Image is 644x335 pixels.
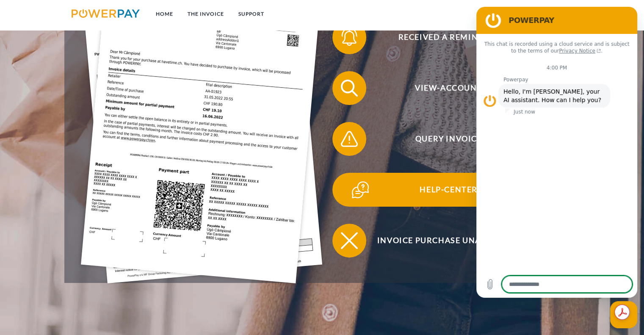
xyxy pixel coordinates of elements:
[345,71,552,105] span: View-Account
[530,6,555,22] a: GTC
[332,20,553,54] button: Received a reminder?
[72,9,140,18] img: logo-powerpay.svg
[610,301,637,328] iframe: Button to launch messaging window, conversation in progress
[345,20,552,54] span: Received a reminder?
[149,6,180,22] a: Home
[332,224,553,257] button: Invoice purchase unavailable
[345,224,552,257] span: Invoice purchase unavailable
[339,128,360,150] img: qb_warning.svg
[231,6,271,22] a: Support
[180,6,231,22] a: THE INVOICE
[339,27,360,48] img: qb_bell.svg
[332,173,553,207] button: Help-Center
[332,122,553,156] button: Query Invoice
[339,78,360,99] img: qb_search.svg
[350,179,371,200] img: qb_help.svg
[345,173,552,207] span: Help-Center
[332,71,553,105] button: View-Account
[476,7,637,298] iframe: Messaging window
[345,122,552,156] span: Query Invoice
[339,230,360,251] img: qb_close.svg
